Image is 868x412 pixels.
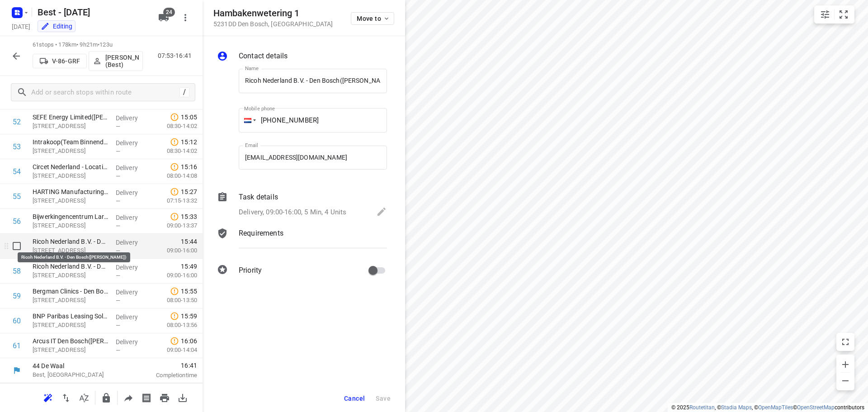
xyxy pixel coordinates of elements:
[152,221,197,230] p: 09:00-13:37
[217,51,387,63] div: Contact details
[116,114,149,123] p: Delivery
[116,337,149,346] p: Delivery
[116,297,120,304] span: —
[33,336,108,346] p: Arcus IT Den Bosch(Marie Antoinette van den Brand)
[152,296,197,305] p: 08:00-13:50
[33,321,108,330] p: Hambakenwetering 4, Den Bosch
[119,393,137,402] span: Share route
[239,108,256,133] div: Netherlands: + 31
[33,246,108,255] p: Hambakenwetering 1, Den Bosch
[116,138,149,147] p: Delivery
[181,162,197,171] span: 15:16
[97,389,115,407] button: Lock route
[174,393,192,402] span: Download route
[116,198,120,204] span: —
[170,137,179,147] svg: Late
[170,187,179,196] svg: Late
[244,106,275,111] label: Mobile phone
[116,238,149,247] p: Delivery
[31,85,179,99] input: Add or search stops within route
[340,390,368,407] button: Cancel
[163,8,175,17] span: 24
[33,271,108,280] p: Hambakenwetering 1, Den Bosch
[116,347,120,354] span: —
[217,228,387,255] div: Requirements
[181,262,197,271] span: 15:49
[33,296,108,305] p: Hambakenwetering 10, Den Bosch
[137,393,156,402] span: Print shipping labels
[116,272,120,279] span: —
[689,404,715,411] a: Routetitan
[170,212,179,221] svg: Late
[8,237,26,255] span: Select
[33,147,108,156] p: Utopialaan 32, 's-hertogenbosch
[33,196,108,205] p: [STREET_ADDRESS]
[181,312,197,321] span: 15:59
[33,122,108,131] p: [STREET_ADDRESS]
[33,287,108,296] p: Bergman Clinics - Den Bosch - Ogen(Debby Vughts)
[213,20,333,28] p: 5231DD Den Bosch , [GEOGRAPHIC_DATA]
[116,173,120,180] span: —
[357,15,390,22] span: Move to
[39,393,57,402] span: Reoptimize route
[344,395,365,402] span: Cancel
[33,54,87,68] button: V-86-GRF
[13,317,21,325] div: 60
[239,207,346,218] p: Delivery, 09:00-16:00, 5 Min, 4 Units
[155,9,173,27] button: 24
[181,237,197,246] span: 15:44
[41,22,72,31] div: You are currently in edit mode.
[116,322,120,329] span: —
[152,271,197,280] p: 09:00-16:00
[152,171,197,180] p: 08:00-14:08
[721,404,752,411] a: Stadia Maps
[170,312,179,321] svg: Late
[13,267,21,275] div: 58
[213,8,333,19] h5: Hambakenwetering 1
[170,287,179,296] svg: Late
[814,5,854,24] div: small contained button group
[116,123,120,130] span: —
[33,221,108,230] p: Goudsbloemvallei 7, Den Bosch
[152,321,197,330] p: 08:00-13:56
[13,341,21,350] div: 61
[33,162,108,171] p: Circet Nederland - Locatie Den Bosch Bolduc(Christel Manders)
[137,371,197,380] p: Completion time
[152,122,197,131] p: 08:30-14:02
[116,213,149,222] p: Delivery
[671,404,864,411] li: © 2025 , © , © © contributors
[351,12,394,25] button: Move to
[239,192,278,203] p: Task details
[181,137,197,147] span: 15:12
[181,187,197,196] span: 15:27
[152,196,197,205] p: 07:15-13:32
[105,54,139,68] p: Merijn Janssen (Best)
[170,336,179,346] svg: Late
[13,167,21,176] div: 54
[33,312,108,321] p: BNP Paribas Leasing Solutions(Ellen Cloosterman)
[33,370,127,379] p: Best, [GEOGRAPHIC_DATA]
[137,361,197,370] span: 16:41
[816,5,834,24] button: Map settings
[239,51,288,62] p: Contact details
[181,212,197,221] span: 15:33
[116,223,120,229] span: —
[217,192,387,219] div: Task detailsDelivery, 09:00-16:00, 5 Min, 4 Units
[33,41,143,49] p: 61 stops • 178km • 9h21m
[116,288,149,297] p: Delivery
[835,5,853,24] button: Fit zoom
[170,113,179,122] svg: Late
[13,118,21,126] div: 52
[75,393,93,402] span: Sort by time window
[239,228,283,239] p: Requirements
[98,41,99,48] span: •
[179,87,189,97] div: /
[116,313,149,322] p: Delivery
[33,187,108,196] p: HARTING Manufacturing B.V.(Receptie)
[13,192,21,201] div: 55
[170,162,179,171] svg: Late
[33,212,108,221] p: Bijwerkingencentrum Lareb(Erna Vermeer)
[152,147,197,156] p: 08:30-14:02
[99,41,113,48] span: 123u
[116,247,120,254] span: —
